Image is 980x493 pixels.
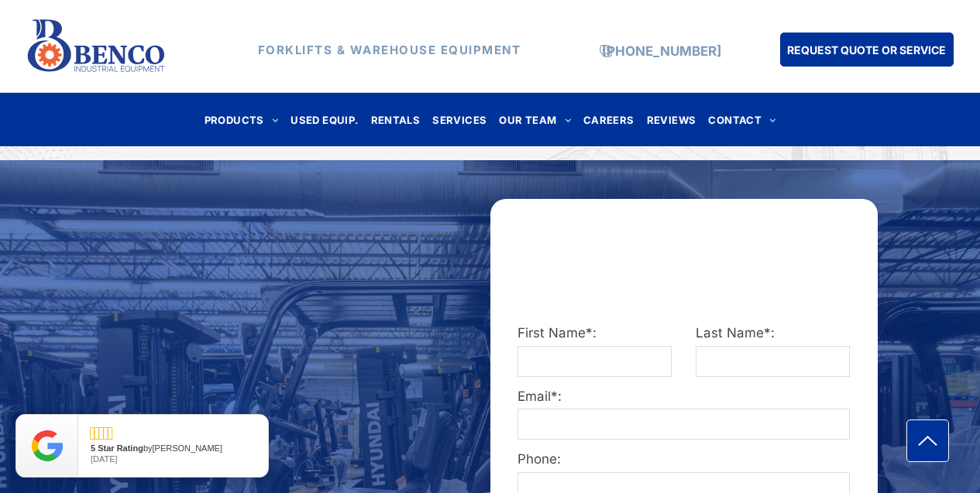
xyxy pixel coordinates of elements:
a: CONTACT [702,109,782,130]
label: Last Name*: [696,324,849,344]
a: RENTALS [365,109,427,130]
span: by [91,444,256,455]
span: [PERSON_NAME] [152,443,219,454]
span: Star Rating [98,443,142,454]
li:  [89,424,108,443]
a: USED EQUIP. [284,109,364,130]
a: OUR TEAM [493,109,577,130]
label: Email*: [518,387,849,407]
a: [PHONE_NUMBER] [602,43,721,59]
li:  [105,424,124,443]
label: Phone: [518,450,849,470]
strong: FORKLIFTS & WAREHOUSE EQUIPMENT [258,43,521,57]
a: CAREERS [577,109,641,130]
img: Review Rating [32,430,63,461]
a: SERVICES [426,109,493,130]
span: [DATE] [91,454,118,465]
a: REVIEWS [641,109,703,130]
li:  [122,424,140,443]
a: REQUEST QUOTE OR SERVICE [780,33,954,67]
a: PRODUCTS [198,109,285,130]
span: REQUEST QUOTE OR SERVICE [787,36,946,64]
li:  [138,424,156,443]
span: 5 [91,443,95,454]
label: First Name*: [518,324,671,344]
li:  [154,424,173,443]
